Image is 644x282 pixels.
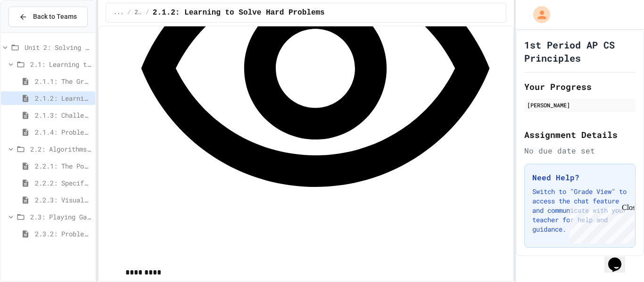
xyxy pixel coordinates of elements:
[35,127,91,137] span: 2.1.4: Problem Solving Practice
[604,244,635,273] iframe: chat widget
[524,145,636,156] div: No due date set
[35,161,91,171] span: 2.2.1: The Power of Algorithms
[524,38,636,64] h1: 1st Period AP CS Principles
[35,93,91,103] span: 2.1.2: Learning to Solve Hard Problems
[524,128,636,141] h2: Assignment Details
[566,203,635,243] iframe: chat widget
[35,178,91,188] span: 2.2.2: Specifying Ideas with Pseudocode
[524,80,636,93] h2: Your Progress
[35,229,91,239] span: 2.3.2: Problem Solving Reflection
[33,12,77,22] span: Back to Teams
[532,187,627,234] p: Switch to "Grade View" to access the chat feature and communicate with your teacher for help and ...
[35,110,91,120] span: 2.1.3: Challenge Problem - The Bridge
[127,9,131,16] span: /
[25,42,91,52] span: Unit 2: Solving Problems in Computer Science
[30,144,91,154] span: 2.2: Algorithms - from Pseudocode to Flowcharts
[8,7,88,27] button: Back to Teams
[30,59,91,69] span: 2.1: Learning to Solve Hard Problems
[153,7,325,18] span: 2.1.2: Learning to Solve Hard Problems
[30,212,91,222] span: 2.3: Playing Games
[114,9,124,16] span: ...
[523,4,553,25] div: My Account
[532,172,627,183] h3: Need Help?
[527,101,633,109] div: [PERSON_NAME]
[35,76,91,86] span: 2.1.1: The Growth Mindset
[4,4,65,60] div: Chat with us now!Close
[146,9,149,16] span: /
[35,195,91,205] span: 2.2.3: Visualizing Logic with Flowcharts
[135,9,142,16] span: 2.1: Learning to Solve Hard Problems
